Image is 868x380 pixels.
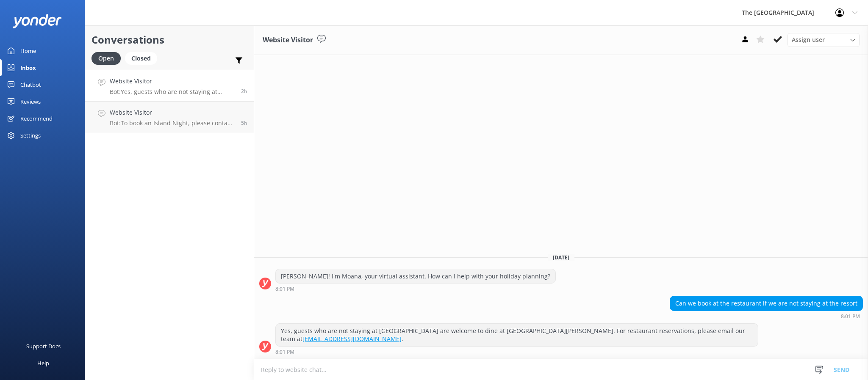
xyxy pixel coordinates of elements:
[276,269,555,284] div: [PERSON_NAME]! I'm Moana, your virtual assistant. How can I help with your holiday planning?
[275,286,556,292] div: 08:01pm 14-Aug-2025 (UTC -10:00) Pacific/Honolulu
[670,313,863,319] div: 08:01pm 14-Aug-2025 (UTC -10:00) Pacific/Honolulu
[92,32,247,48] h2: Conversations
[241,88,247,95] span: 08:01pm 14-Aug-2025 (UTC -10:00) Pacific/Honolulu
[276,324,758,346] div: Yes, guests who are not staying at [GEOGRAPHIC_DATA] are welcome to dine at [GEOGRAPHIC_DATA][PER...
[110,119,235,127] p: Bot: To book an Island Night, please contact the restaurant by emailing [EMAIL_ADDRESS][DOMAIN_NA...
[302,335,402,343] a: [EMAIL_ADDRESS][DOMAIN_NAME]
[20,42,36,59] div: Home
[92,52,121,65] div: Open
[841,314,860,319] strong: 8:01 PM
[85,102,254,133] a: Website VisitorBot:To book an Island Night, please contact the restaurant by emailing [EMAIL_ADDR...
[275,349,758,355] div: 08:01pm 14-Aug-2025 (UTC -10:00) Pacific/Honolulu
[92,53,125,63] a: Open
[20,59,36,76] div: Inbox
[13,14,61,28] img: yonder-white-logo.png
[110,108,235,117] h4: Website Visitor
[20,76,41,93] div: Chatbot
[670,296,862,311] div: Can we book at the restaurant if we are not staying at the resort
[788,33,860,47] div: Assign User
[792,35,825,44] span: Assign user
[275,350,294,355] strong: 8:01 PM
[241,119,247,127] span: 04:58pm 14-Aug-2025 (UTC -10:00) Pacific/Honolulu
[110,77,235,86] h4: Website Visitor
[548,254,574,261] span: [DATE]
[85,70,254,102] a: Website VisitorBot:Yes, guests who are not staying at [GEOGRAPHIC_DATA] are welcome to dine at [G...
[37,355,49,372] div: Help
[26,338,61,355] div: Support Docs
[125,53,161,63] a: Closed
[125,52,157,65] div: Closed
[20,127,41,144] div: Settings
[110,88,235,96] p: Bot: Yes, guests who are not staying at [GEOGRAPHIC_DATA] are welcome to dine at [GEOGRAPHIC_DATA...
[20,93,41,110] div: Reviews
[20,110,53,127] div: Recommend
[263,35,313,46] h3: Website Visitor
[275,286,294,292] strong: 8:01 PM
